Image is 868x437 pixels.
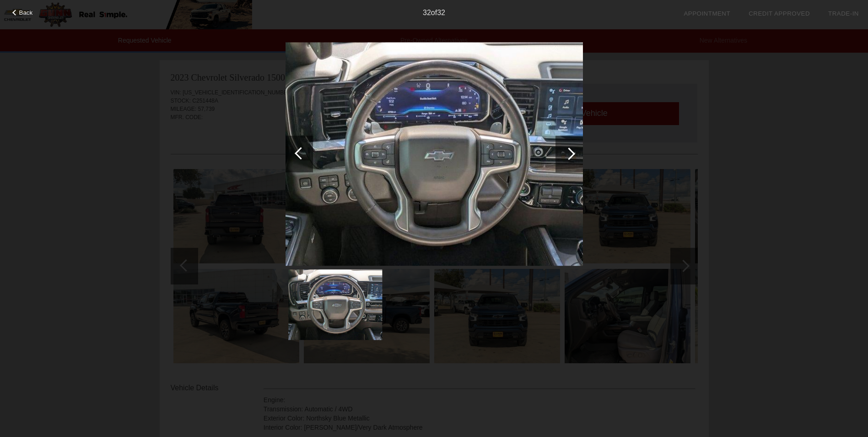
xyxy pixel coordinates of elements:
span: 32 [423,9,431,16]
span: Back [19,9,33,16]
img: 32.jpg [288,269,382,340]
a: Trade-In [828,10,859,17]
a: Appointment [684,10,730,17]
img: 32.jpg [286,42,583,266]
a: Credit Approved [749,10,810,17]
span: 32 [437,9,445,16]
